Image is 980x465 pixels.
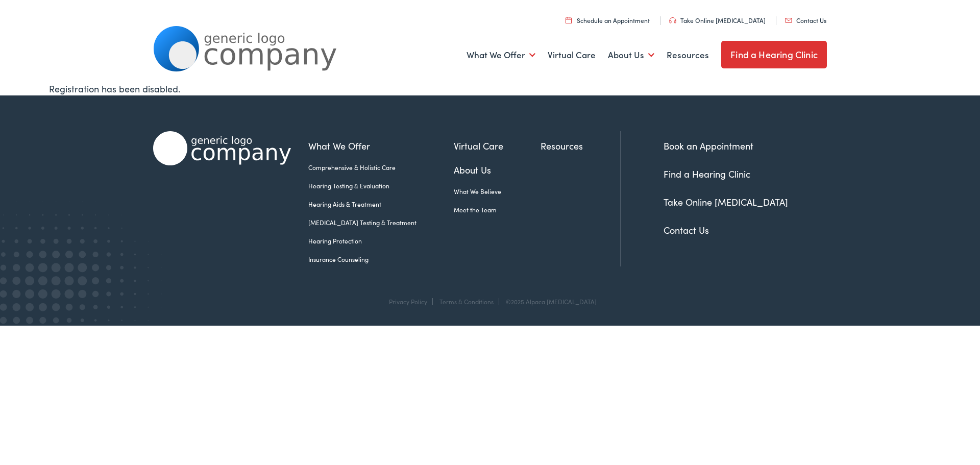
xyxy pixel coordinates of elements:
[308,200,454,209] a: Hearing Aids & Treatment
[454,139,541,153] a: Virtual Care
[566,17,572,23] img: utility icon
[667,36,709,74] a: Resources
[669,17,676,23] img: utility icon
[454,187,541,196] a: What We Believe
[785,16,826,25] a: Contact Us
[389,297,427,306] a: Privacy Policy
[308,139,454,153] a: What We Offer
[664,195,788,208] a: Take Online [MEDICAL_DATA]
[608,36,654,74] a: About Us
[664,139,753,152] a: Book an Appointment
[548,36,596,74] a: Virtual Care
[785,18,792,23] img: utility icon
[308,181,454,190] a: Hearing Testing & Evaluation
[664,167,750,180] a: Find a Hearing Clinic
[308,236,454,246] a: Hearing Protection
[541,139,620,153] a: Resources
[501,298,597,305] div: ©2025 Alpaca [MEDICAL_DATA]
[49,82,931,95] div: Registration has been disabled.
[566,16,650,25] a: Schedule an Appointment
[454,163,541,177] a: About Us
[439,297,494,306] a: Terms & Conditions
[467,36,535,74] a: What We Offer
[721,41,827,68] a: Find a Hearing Clinic
[308,163,454,172] a: Comprehensive & Holistic Care
[669,16,766,25] a: Take Online [MEDICAL_DATA]
[153,131,291,165] img: Alpaca Audiology
[454,205,541,214] a: Meet the Team
[664,224,709,236] a: Contact Us
[308,255,454,264] a: Insurance Counseling
[308,218,454,227] a: [MEDICAL_DATA] Testing & Treatment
